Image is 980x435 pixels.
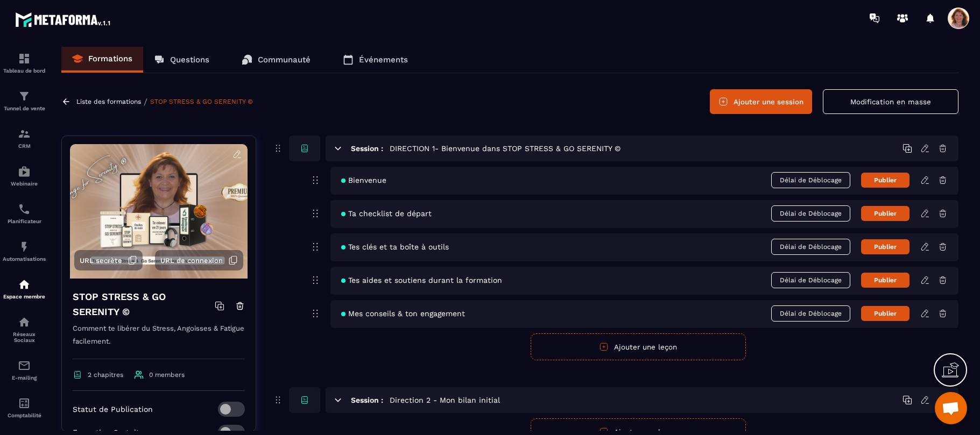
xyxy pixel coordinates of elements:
span: / [144,97,147,107]
img: accountant [18,397,31,410]
h6: Session : [351,144,383,153]
button: Publier [861,173,910,188]
img: formation [18,52,31,65]
span: 0 members [149,371,185,379]
a: Ouvrir le chat [935,392,967,424]
a: social-networksocial-networkRéseaux Sociaux [3,308,46,351]
button: URL secrète [74,250,143,270]
a: Communauté [231,47,321,73]
p: Tableau de bord [3,68,46,74]
p: Communauté [258,55,311,65]
a: Liste des formations [76,98,141,105]
span: Ta checklist de départ [341,209,432,218]
span: Délai de Déblocage [771,172,850,188]
p: Formations [88,54,132,63]
img: logo [15,10,112,29]
a: STOP STRESS & GO SERENITY © [150,98,253,105]
p: Espace membre [3,294,46,299]
span: Bienvenue [341,176,386,184]
span: Délai de Déblocage [771,272,850,288]
p: Tunnel de vente [3,105,46,111]
button: Ajouter une leçon [531,333,746,360]
img: automations [18,240,31,253]
p: Questions [170,55,209,65]
button: Modification en masse [823,89,958,114]
span: Mes conseils & ton engagement [341,309,465,318]
img: formation [18,90,31,103]
a: schedulerschedulerPlanificateur [3,195,46,232]
button: Ajouter une session [710,89,812,114]
a: accountantaccountantComptabilité [3,389,46,426]
button: Publier [861,306,910,321]
img: email [18,359,31,372]
img: social-network [18,316,31,329]
a: Formations [61,47,143,73]
span: Délai de Déblocage [771,305,850,322]
p: Planificateur [3,218,46,224]
a: formationformationTableau de bord [3,44,46,82]
p: CRM [3,143,46,149]
h5: Direction 2 - Mon bilan initial [390,395,500,405]
p: Événements [359,55,408,65]
a: formationformationCRM [3,119,46,157]
p: Comment te libérer du Stress, Angoisses & Fatigue facilement. [73,322,245,359]
h5: DIRECTION 1- Bienvenue dans STOP STRESS & GO SERENITY © [390,143,621,154]
button: Publier [861,273,910,288]
span: Tes aides et soutiens durant la formation [341,276,502,284]
a: automationsautomationsAutomatisations [3,232,46,270]
span: URL secrète [80,256,122,265]
img: scheduler [18,203,31,216]
a: Questions [143,47,220,73]
p: Automatisations [3,256,46,262]
p: Statut de Publication [73,405,153,413]
p: Comptabilité [3,412,46,418]
img: automations [18,165,31,178]
a: Événements [332,47,419,73]
p: Webinaire [3,181,46,187]
a: automationsautomationsWebinaire [3,157,46,195]
span: Délai de Déblocage [771,239,850,255]
span: URL de connexion [160,256,223,265]
a: emailemailE-mailing [3,351,46,389]
button: Publier [861,206,910,221]
p: E-mailing [3,375,46,381]
span: 2 chapitres [88,371,123,379]
h6: Session : [351,396,383,404]
a: automationsautomationsEspace membre [3,270,46,308]
span: Tes clés et ta boîte à outils [341,243,449,251]
h4: STOP STRESS & GO SERENITY © [73,289,215,319]
img: background [70,144,248,279]
button: Publier [861,239,910,254]
img: formation [18,127,31,140]
a: formationformationTunnel de vente [3,82,46,119]
p: Réseaux Sociaux [3,331,46,343]
img: automations [18,278,31,291]
span: Délai de Déblocage [771,205,850,222]
button: URL de connexion [155,250,243,270]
